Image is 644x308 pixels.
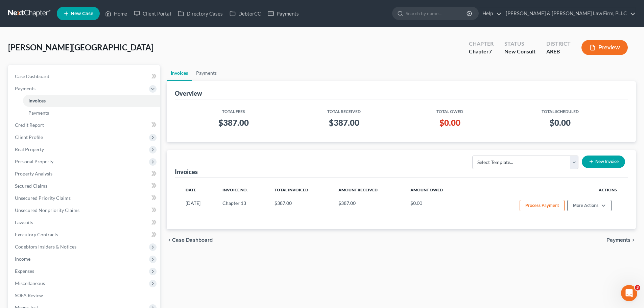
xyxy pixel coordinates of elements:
span: Real Property [15,146,44,152]
h3: $387.00 [186,117,281,128]
span: Payments [15,86,35,91]
div: Chapter [469,40,494,48]
h3: $0.00 [504,117,617,128]
i: chevron_left [167,237,172,243]
span: Secured Claims [15,183,47,189]
span: Case Dashboard [172,237,213,243]
span: Property Analysis [15,171,52,176]
th: Date [180,183,217,197]
span: Unsecured Priority Claims [15,195,71,201]
button: chevron_left Case Dashboard [167,237,213,243]
span: Payments [606,237,630,243]
span: Personal Property [15,159,53,164]
span: Invoices [28,98,46,103]
a: Directory Cases [174,7,226,20]
th: Total Scheduled [498,105,622,115]
span: Executory Contracts [15,232,58,237]
span: 7 [489,48,492,54]
input: Search by name... [406,7,468,20]
a: Secured Claims [9,180,160,192]
td: $0.00 [405,197,467,216]
a: DebtorCC [226,7,264,20]
a: Credit Report [9,119,160,131]
a: Case Dashboard [9,70,160,82]
span: SOFA Review [15,292,43,298]
h3: $0.00 [407,117,493,128]
a: [PERSON_NAME] & [PERSON_NAME] Law Firm, PLLC [502,7,636,20]
button: More Actions [567,200,612,211]
a: SOFA Review [9,289,160,302]
a: Payments [192,65,221,81]
th: Total Fees [180,105,287,115]
span: Miscellaneous [15,280,45,286]
a: Payments [264,7,302,20]
div: Chapter [469,48,494,55]
span: Codebtors Insiders & Notices [15,244,76,250]
a: Client Portal [130,7,174,20]
th: Total Received [287,105,402,115]
span: Unsecured Nonpriority Claims [15,207,79,213]
td: $387.00 [333,197,405,216]
a: Executory Contracts [9,229,160,241]
a: Unsecured Nonpriority Claims [9,204,160,216]
td: $387.00 [269,197,333,216]
h3: $387.00 [292,117,396,128]
a: Help [479,7,502,20]
div: Status [504,40,535,48]
span: Income [15,256,30,262]
span: Credit Report [15,122,44,128]
div: Overview [175,89,202,97]
a: Invoices [23,95,160,107]
span: Payments [28,110,49,116]
th: Total Owed [401,105,498,115]
th: Total Invoiced [269,183,333,197]
th: Invoice No. [217,183,269,197]
span: New Case [71,11,93,16]
a: Property Analysis [9,168,160,180]
a: Lawsuits [9,216,160,229]
th: Amount Received [333,183,405,197]
button: Payments chevron_right [606,237,636,243]
iframe: Intercom live chat [621,285,637,301]
a: Home [102,7,130,20]
button: New Invoice [582,156,625,168]
button: Preview [581,40,628,55]
button: Process Payment [520,200,565,211]
th: Actions [467,183,622,197]
span: 3 [635,285,640,290]
i: chevron_right [630,237,636,243]
span: [PERSON_NAME][GEOGRAPHIC_DATA] [8,42,153,52]
div: AREB [546,48,571,55]
td: [DATE] [180,197,217,216]
div: New Consult [504,48,535,55]
div: District [546,40,571,48]
div: Invoices [175,168,198,176]
a: Invoices [167,65,192,81]
a: Unsecured Priority Claims [9,192,160,204]
a: Payments [23,107,160,119]
td: Chapter 13 [217,197,269,216]
span: Expenses [15,268,34,274]
th: Amount Owed [405,183,467,197]
span: Lawsuits [15,219,33,225]
span: Case Dashboard [15,73,49,79]
span: Client Profile [15,134,43,140]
